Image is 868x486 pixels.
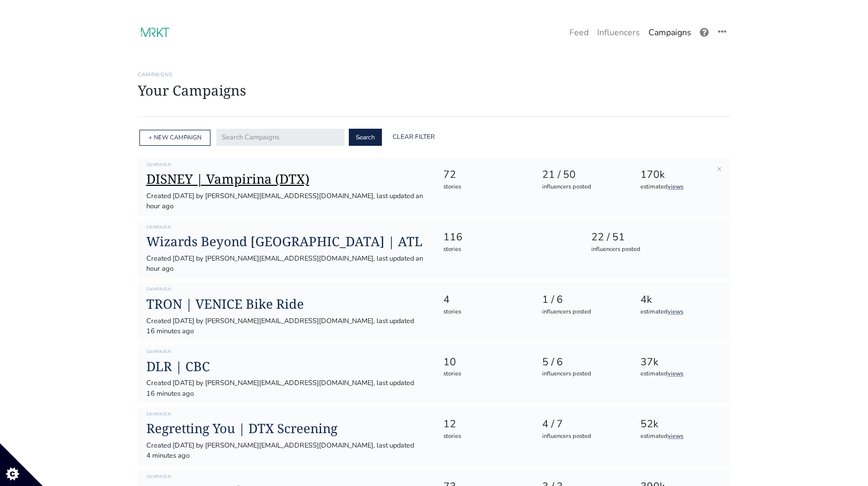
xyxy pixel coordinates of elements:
[640,370,720,379] div: estimated
[146,225,426,230] h6: Campaign
[542,370,622,379] div: influencers posted
[542,308,622,317] div: influencers posted
[542,292,622,308] div: 1 / 6
[640,355,720,370] div: 37k
[138,82,731,99] h1: Your Campaigns
[146,234,426,249] a: Wizards Beyond [GEOGRAPHIC_DATA] | ATL
[640,292,720,308] div: 4k
[591,245,721,254] div: influencers posted
[443,432,523,441] div: stories
[668,308,683,316] a: views
[640,183,720,192] div: estimated
[146,171,426,187] a: DISNEY | Vampirina (DTX)
[146,378,426,398] div: Created [DATE] by [PERSON_NAME][EMAIL_ADDRESS][DOMAIN_NAME], last updated 16 minutes ago
[146,191,426,211] div: Created [DATE] by [PERSON_NAME][EMAIL_ADDRESS][DOMAIN_NAME], last updated an hour ago
[542,355,622,370] div: 5 / 6
[668,432,683,440] a: views
[146,296,426,312] a: TRON | VENICE Bike Ride
[644,22,695,43] a: Campaigns
[717,163,722,175] a: ×
[542,183,622,192] div: influencers posted
[443,308,523,317] div: stories
[640,432,720,441] div: estimated
[542,167,622,183] div: 21 / 50
[542,417,622,432] div: 4 / 7
[146,287,426,292] h6: Campaign
[148,134,201,142] a: + NEW CAMPAIGN
[216,129,345,146] input: Search Campaigns
[443,355,523,370] div: 10
[146,412,426,417] h6: Campaign
[146,316,426,336] div: Created [DATE] by [PERSON_NAME][EMAIL_ADDRESS][DOMAIN_NAME], last updated 16 minutes ago
[386,129,441,146] a: Clear Filter
[443,370,523,379] div: stories
[542,432,622,441] div: influencers posted
[668,370,683,378] a: views
[668,183,683,191] a: views
[565,22,593,43] a: Feed
[146,254,426,274] div: Created [DATE] by [PERSON_NAME][EMAIL_ADDRESS][DOMAIN_NAME], last updated an hour ago
[640,167,720,183] div: 170k
[591,230,721,245] div: 22 / 51
[138,23,171,42] img: 17:23:10_1694020990
[443,183,523,192] div: stories
[443,292,523,308] div: 4
[640,308,720,317] div: estimated
[146,162,426,168] h6: Campaign
[349,129,382,146] button: Search
[640,417,720,432] div: 52k
[146,349,426,355] h6: Campaign
[443,230,573,245] div: 116
[146,441,426,461] div: Created [DATE] by [PERSON_NAME][EMAIL_ADDRESS][DOMAIN_NAME], last updated 4 minutes ago
[593,22,644,43] a: Influencers
[138,72,731,78] h6: Campaigns
[146,421,426,436] a: Regretting You | DTX Screening
[443,167,523,183] div: 72
[146,359,426,374] a: DLR | CBC
[146,474,426,480] h6: Campaign
[443,417,523,432] div: 12
[443,245,573,254] div: stories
